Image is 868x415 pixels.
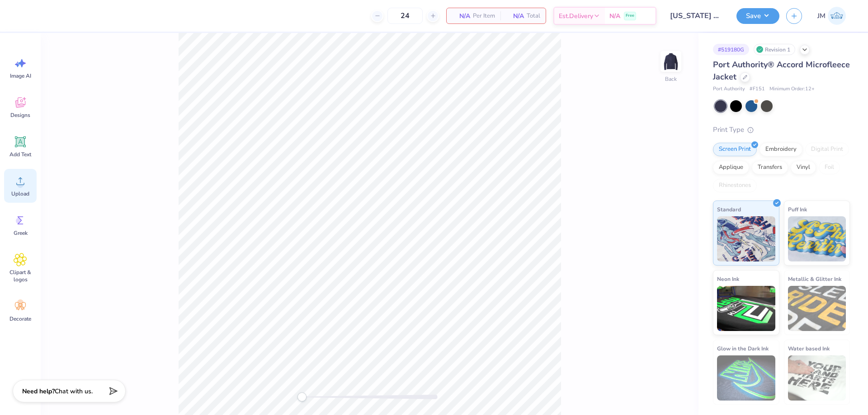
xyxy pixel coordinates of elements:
img: Water based Ink [788,355,846,401]
div: Print Type [713,125,850,135]
span: Decorate [9,315,31,322]
img: Neon Ink [717,286,775,331]
span: Per Item [473,11,495,21]
span: Image AI [10,72,31,79]
span: N/A [452,11,470,21]
div: Revision 1 [754,44,795,55]
span: Est. Delivery [559,11,593,21]
div: Back [665,75,677,83]
div: Rhinestones [713,179,757,192]
strong: Need help? [22,387,55,396]
span: Port Authority® Accord Microfleece Jacket [713,59,850,82]
div: Vinyl [791,161,816,174]
span: JM [817,11,826,21]
span: Add Text [9,151,31,158]
a: JM [813,7,850,25]
img: Back [662,52,680,70]
div: Applique [713,161,749,174]
img: Glow in the Dark Ink [717,355,775,401]
img: Puff Ink [788,216,846,261]
span: Port Authority [713,85,745,93]
span: Standard [717,205,741,214]
span: Chat with us. [55,387,93,396]
span: Total [527,11,540,21]
span: Water based Ink [788,344,830,353]
input: – – [387,8,423,24]
img: Standard [717,216,775,261]
div: Embroidery [759,143,802,156]
span: N/A [506,11,524,21]
div: Accessibility label [297,392,307,401]
span: # F151 [750,85,765,93]
div: Foil [819,161,840,174]
img: Metallic & Glitter Ink [788,286,846,331]
span: Greek [14,229,28,237]
span: Free [626,13,634,19]
span: Neon Ink [717,274,739,284]
div: # 519180G [713,44,749,55]
div: Screen Print [713,143,757,156]
span: Clipart & logos [5,269,35,283]
span: Upload [11,190,29,197]
span: Metallic & Glitter Ink [788,274,841,284]
span: Designs [10,112,30,119]
div: Transfers [752,161,788,174]
button: Save [736,8,779,24]
span: Minimum Order: 12 + [769,85,815,93]
span: N/A [609,11,620,21]
input: Untitled Design [663,7,730,25]
img: Joshua Macky Gaerlan [828,7,846,25]
span: Puff Ink [788,205,807,214]
span: Glow in the Dark Ink [717,344,769,353]
div: Digital Print [805,143,849,156]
